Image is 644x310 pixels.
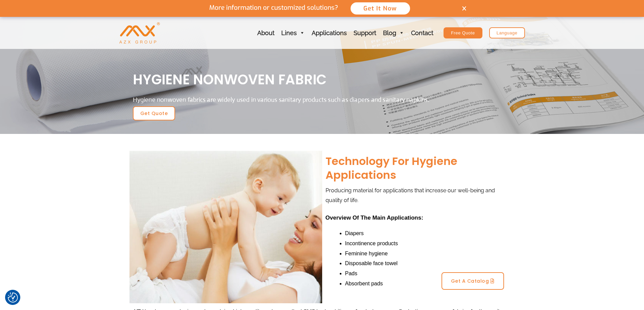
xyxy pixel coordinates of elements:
span: Get Quote [140,111,168,116]
a: Free Quote [444,27,482,38]
div: Hygiene nonwoven fabrics are widely used in various sanitary products such as diapers and sanitar... [133,92,511,108]
li: Absorbent pads [345,279,431,289]
button: Consent Preferences [8,292,18,303]
a: Applications [308,17,350,49]
a: About [254,17,278,49]
li: Feminine hygiene [345,249,431,259]
a: Contact [408,17,437,49]
li: Diapers [345,228,431,238]
img: Revisit consent button [8,292,18,303]
li: Pads [345,269,431,279]
h2: Overview of the main applications: [326,214,511,222]
h1: HYGIENE Nonwoven FABRIC [133,71,511,88]
a: Support [350,17,380,49]
span: Get a catalog [451,279,489,283]
a: Lines [278,17,308,49]
p: More information or customized solutions? [204,4,344,12]
h2: Technology for hygiene applications [326,154,511,182]
p: Producing material for applications that increase our well-being and quality of life. [326,186,511,205]
li: Disposable face towel [345,258,431,269]
a: Get Quote [133,106,175,120]
a: Language [489,27,525,38]
li: Incontinence products [345,238,431,249]
button: Get It Now [350,2,411,15]
a: Blog [380,17,408,49]
a: Get a catalog [442,272,504,290]
a: AZX Nonwoven Machine [119,29,160,36]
